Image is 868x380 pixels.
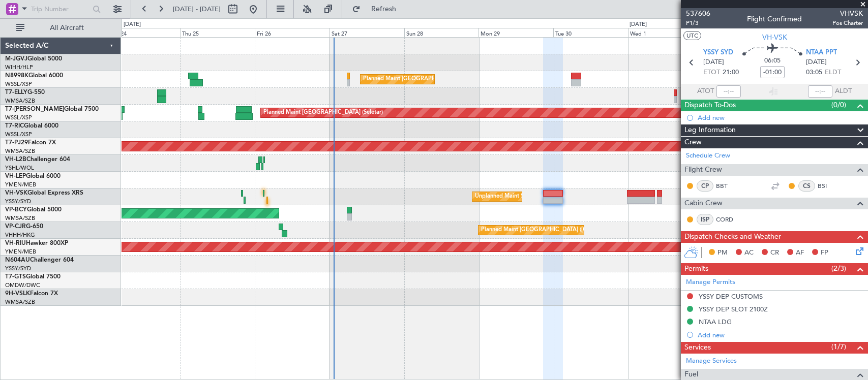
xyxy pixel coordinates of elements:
[263,105,383,120] div: Planned Maint [GEOGRAPHIC_DATA] (Seletar)
[697,180,713,192] div: CP
[5,240,26,246] span: VH-RIU
[686,277,735,288] a: Manage Permits
[806,68,822,78] span: 03:05
[481,223,651,238] div: Planned Maint [GEOGRAPHIC_DATA] ([GEOGRAPHIC_DATA] Intl)
[699,292,763,301] div: YSSY DEP CUSTOMS
[5,265,31,272] a: YSSY/SYD
[5,164,34,172] a: YSHL/WOL
[716,215,739,224] a: CORD
[697,214,713,225] div: ISP
[5,123,24,129] span: T7-RIC
[255,28,330,37] div: Fri 26
[5,80,32,88] a: WSSL/XSP
[818,181,841,191] a: BSI
[5,56,27,62] span: M-JGVJ
[5,214,35,222] a: WMSA/SZB
[5,274,61,280] a: T7-GTSGlobal 7500
[31,2,89,17] input: Trip Number
[5,106,99,112] a: T7-[PERSON_NAME]Global 7500
[683,31,701,40] button: UTC
[5,274,26,280] span: T7-GTS
[821,248,828,258] span: FP
[684,100,736,111] span: Dispatch To-Dos
[806,57,827,68] span: [DATE]
[5,97,35,105] a: WMSA/SZB
[744,248,754,258] span: AC
[5,240,68,246] a: VH-RIUHawker 800XP
[698,113,863,122] div: Add new
[684,231,781,243] span: Dispatch Checks and Weather
[686,8,710,19] span: 537606
[796,248,804,258] span: AF
[5,224,26,230] span: VP-CJR
[5,231,35,239] a: VHHH/HKG
[553,28,628,37] div: Tue 30
[832,8,863,19] span: VHVSK
[5,89,45,96] a: T7-ELLYG-550
[5,207,27,213] span: VP-BCY
[5,73,28,79] span: N8998K
[330,28,404,37] div: Sat 27
[630,20,647,29] div: [DATE]
[5,281,40,289] a: OMDW/DWC
[684,124,736,136] span: Leg Information
[5,73,63,79] a: N8998KGlobal 6000
[699,305,768,313] div: YSSY DEP SLOT 2100Z
[831,341,846,352] span: (1/7)
[684,164,722,176] span: Flight Crew
[825,68,841,78] span: ELDT
[5,257,74,263] a: N604AUChallenger 604
[699,318,732,326] div: NTAA LDG
[173,5,221,14] span: [DATE] - [DATE]
[831,263,846,274] span: (2/3)
[5,181,36,188] a: YMEN/MEB
[770,248,779,258] span: CR
[723,68,739,78] span: 21:00
[5,156,26,163] span: VH-L2B
[26,24,107,31] span: All Aircraft
[5,114,32,121] a: WSSL/XSP
[703,68,720,78] span: ETOT
[180,28,255,37] div: Thu 25
[363,6,405,13] span: Refresh
[478,28,553,37] div: Mon 29
[5,156,70,163] a: VH-L2BChallenger 604
[5,291,58,297] a: 9H-VSLKFalcon 7X
[5,64,33,71] a: WIHH/HLP
[5,147,35,155] a: WMSA/SZB
[5,123,58,129] a: T7-RICGlobal 6000
[703,57,724,68] span: [DATE]
[124,20,141,29] div: [DATE]
[475,189,600,204] div: Unplanned Maint Sydney ([PERSON_NAME] Intl)
[716,85,741,98] input: --:--
[686,19,710,27] span: P1/3
[747,14,802,24] div: Flight Confirmed
[5,257,30,263] span: N604AU
[5,224,43,230] a: VP-CJRG-650
[105,28,180,37] div: Wed 24
[684,198,723,209] span: Cabin Crew
[703,48,733,58] span: YSSY SYD
[5,291,30,297] span: 9H-VSLK
[628,28,703,37] div: Wed 1
[5,131,32,138] a: WSSL/XSP
[5,198,31,205] a: YSSY/SYD
[831,100,846,110] span: (0/0)
[697,86,714,97] span: ATOT
[798,180,815,192] div: CS
[717,248,728,258] span: PM
[5,140,56,146] a: T7-PJ29Falcon 7X
[5,140,28,146] span: T7-PJ29
[5,248,36,256] a: YMEN/MEB
[806,48,837,58] span: NTAA PPT
[404,28,479,37] div: Sun 28
[5,89,27,96] span: T7-ELLY
[832,19,863,27] span: Pos Charter
[5,173,26,179] span: VH-LEP
[5,190,27,196] span: VH-VSK
[5,106,64,112] span: T7-[PERSON_NAME]
[363,72,533,87] div: Planned Maint [GEOGRAPHIC_DATA] ([GEOGRAPHIC_DATA] Intl)
[347,1,408,17] button: Refresh
[5,190,83,196] a: VH-VSKGlobal Express XRS
[5,173,61,179] a: VH-LEPGlobal 6000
